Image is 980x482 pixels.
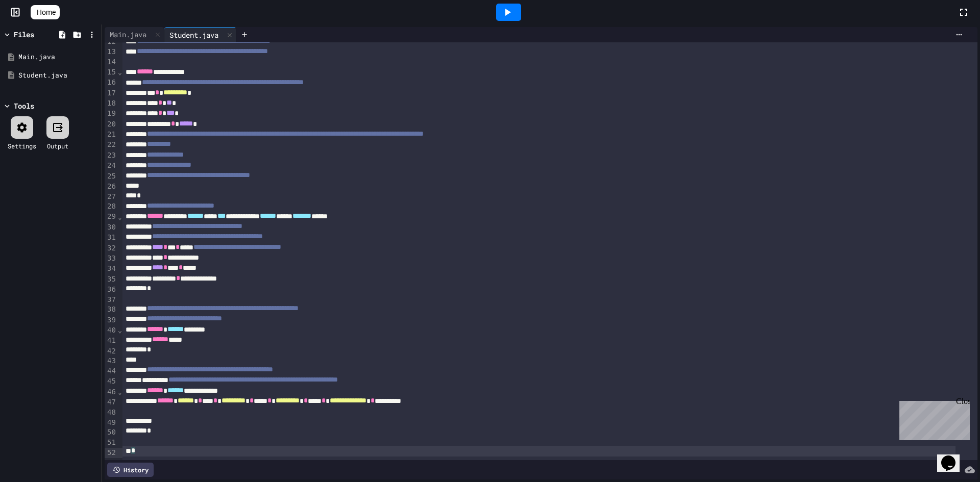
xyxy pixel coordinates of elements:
[164,30,224,40] div: Student.java
[105,150,117,161] div: 23
[117,68,122,76] span: Fold line
[105,336,117,346] div: 41
[105,376,117,387] div: 45
[105,315,117,325] div: 39
[107,463,154,477] div: History
[105,201,117,212] div: 28
[105,387,117,397] div: 46
[105,243,117,253] div: 32
[105,356,117,366] div: 43
[105,285,117,295] div: 36
[14,100,34,111] div: Tools
[18,52,98,62] div: Main.java
[105,222,117,233] div: 30
[105,182,117,192] div: 26
[105,67,117,78] div: 15
[105,253,117,264] div: 33
[117,388,122,396] span: Fold line
[105,29,152,40] div: Main.java
[105,233,117,243] div: 31
[105,192,117,202] div: 27
[105,325,117,336] div: 40
[105,78,117,88] div: 16
[105,366,117,376] div: 44
[31,5,60,19] a: Home
[105,397,117,408] div: 47
[105,98,117,109] div: 18
[37,7,56,17] span: Home
[105,27,164,42] div: Main.java
[105,130,117,140] div: 21
[117,213,122,221] span: Fold line
[105,212,117,222] div: 29
[105,161,117,171] div: 24
[105,57,117,67] div: 14
[4,4,70,65] div: Chat with us now!Close
[105,346,117,357] div: 42
[105,109,117,119] div: 19
[105,140,117,150] div: 22
[937,441,970,472] iframe: chat widget
[105,274,117,285] div: 35
[105,408,117,418] div: 48
[18,70,98,81] div: Student.java
[117,326,122,334] span: Fold line
[105,88,117,98] div: 17
[105,264,117,274] div: 34
[8,141,36,150] div: Settings
[105,418,117,428] div: 49
[105,448,117,458] div: 52
[105,47,117,57] div: 13
[105,119,117,130] div: 20
[105,438,117,448] div: 51
[47,141,68,150] div: Output
[895,397,970,440] iframe: chat widget
[105,295,117,305] div: 37
[14,29,34,40] div: Files
[164,27,236,42] div: Student.java
[105,427,117,438] div: 50
[105,171,117,182] div: 25
[105,305,117,315] div: 38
